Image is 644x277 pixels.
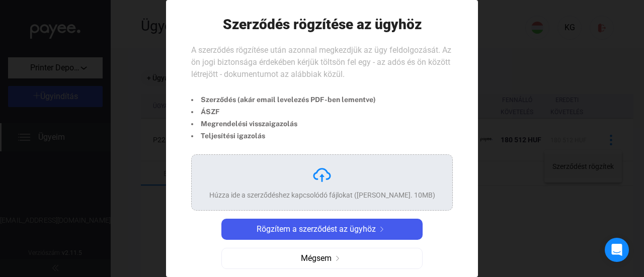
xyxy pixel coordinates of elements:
li: Teljesítési igazolás [191,130,376,142]
span: A szerződés rögzítése után azonnal megkezdjük az ügy feldolgozását. Az ön jogi biztonsága érdekéb... [191,45,451,79]
div: Open Intercom Messenger [605,238,629,262]
img: arrow-right-grey [332,256,344,261]
li: ÁSZF [191,106,376,118]
button: Rögzítem a szerződést az ügyhözarrow-right-white [221,219,423,240]
span: Mégsem [301,252,332,264]
h1: Szerződés rögzítése az ügyhöz [223,16,422,33]
img: upload-cloud [312,165,332,185]
li: Megrendelési visszaigazolás [191,118,376,130]
img: arrow-right-white [376,227,388,232]
button: Mégsemarrow-right-grey [221,248,423,269]
span: Rögzítem a szerződést az ügyhöz [257,223,376,235]
li: Szerződés (akár email levelezés PDF-ben lementve) [191,94,376,106]
div: Húzza ide a szerződéshez kapcsolódó fájlokat ([PERSON_NAME]. 10MB) [209,190,435,200]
